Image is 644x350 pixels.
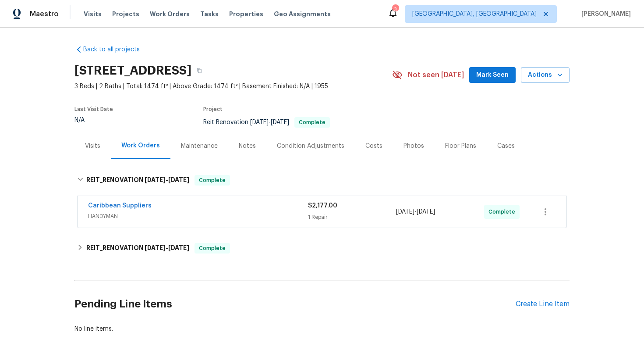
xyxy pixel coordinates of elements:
[74,66,191,75] h2: [STREET_ADDRESS]
[74,238,570,259] div: REIT_RENOVATION [DATE]-[DATE]Complete
[191,63,207,79] button: Copy Address
[145,177,189,183] span: -
[86,175,189,186] h6: REIT_RENOVATION
[145,245,189,251] span: -
[168,177,189,183] span: [DATE]
[150,10,190,18] span: Work Orders
[74,45,159,54] a: Back to all projects
[88,203,152,209] a: Caribbean Suppliers
[239,142,256,150] div: Notes
[74,166,570,194] div: REIT_RENOVATION [DATE]-[DATE]Complete
[408,71,464,79] span: Not seen [DATE]
[365,142,382,150] div: Costs
[308,203,337,209] span: $2,177.00
[85,142,100,150] div: Visits
[168,245,189,251] span: [DATE]
[203,119,330,125] span: Reit Renovation
[112,10,139,18] span: Projects
[86,243,189,254] h6: REIT_RENOVATION
[195,244,229,253] span: Complete
[271,119,289,125] span: [DATE]
[145,177,166,183] span: [DATE]
[250,119,289,125] span: -
[88,212,308,221] span: HANDYMAN
[200,11,219,17] span: Tasks
[497,142,515,150] div: Cases
[396,209,414,215] span: [DATE]
[445,142,476,150] div: Floor Plans
[403,142,424,150] div: Photos
[295,120,329,125] span: Complete
[277,142,344,150] div: Condition Adjustments
[74,107,113,112] span: Last Visit Date
[74,284,516,325] h2: Pending Line Items
[84,10,102,18] span: Visits
[516,300,570,308] div: Create Line Item
[274,10,331,18] span: Geo Assignments
[521,67,570,83] button: Actions
[476,70,509,81] span: Mark Seen
[30,10,59,18] span: Maestro
[528,70,563,81] span: Actions
[392,5,398,14] div: 3
[74,325,570,333] div: No line items.
[195,176,229,185] span: Complete
[417,209,435,215] span: [DATE]
[578,10,631,18] span: [PERSON_NAME]
[203,107,223,112] span: Project
[121,141,160,150] div: Work Orders
[396,207,435,216] span: -
[488,207,519,216] span: Complete
[308,213,396,221] div: 1 Repair
[412,10,537,18] span: [GEOGRAPHIC_DATA], [GEOGRAPHIC_DATA]
[74,117,113,123] div: N/A
[229,10,263,18] span: Properties
[181,142,218,150] div: Maintenance
[469,67,516,83] button: Mark Seen
[74,82,392,91] span: 3 Beds | 2 Baths | Total: 1474 ft² | Above Grade: 1474 ft² | Basement Finished: N/A | 1955
[145,245,166,251] span: [DATE]
[250,119,269,125] span: [DATE]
